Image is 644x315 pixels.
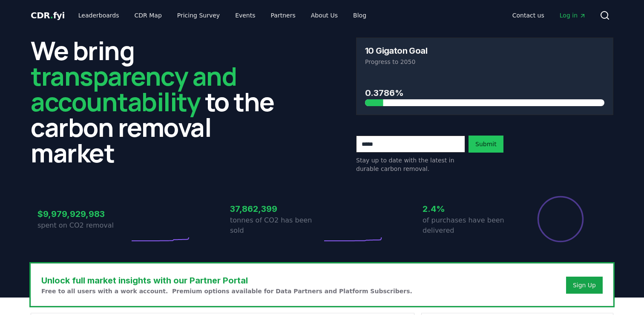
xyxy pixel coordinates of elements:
[72,8,126,23] a: Leaderboards
[41,274,412,287] h3: Unlock full market insights with our Partner Portal
[365,46,427,55] h3: 10 Gigaton Goal
[553,8,593,23] a: Log in
[469,136,503,153] button: Submit
[356,156,465,173] p: Stay up to date with the latest in durable carbon removal.
[506,8,593,23] nav: Main
[230,202,322,215] h3: 37,862,399
[31,10,65,20] span: CDR fyi
[41,287,412,295] p: Free to all users with a work account. Premium options available for Data Partners and Platform S...
[506,8,551,23] a: Contact us
[170,8,227,23] a: Pricing Survey
[31,38,288,165] h2: We bring to the carbon removal market
[423,215,515,236] p: of purchases have been delivered
[264,8,302,23] a: Partners
[537,195,584,243] div: Percentage of sales delivered
[37,208,129,220] h3: $9,979,929,983
[365,58,604,66] p: Progress to 2050
[128,8,169,23] a: CDR Map
[423,202,515,215] h3: 2.4%
[573,281,596,289] a: Sign Up
[31,9,65,21] a: CDR.fyi
[346,8,373,23] a: Blog
[50,10,53,20] span: .
[72,8,373,23] nav: Main
[230,215,322,236] p: tonnes of CO2 has been sold
[31,58,236,119] span: transparency and accountability
[228,8,262,23] a: Events
[566,277,603,294] button: Sign Up
[560,11,586,20] span: Log in
[304,8,345,23] a: About Us
[37,220,129,231] p: spent on CO2 removal
[365,87,604,99] h3: 0.3786%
